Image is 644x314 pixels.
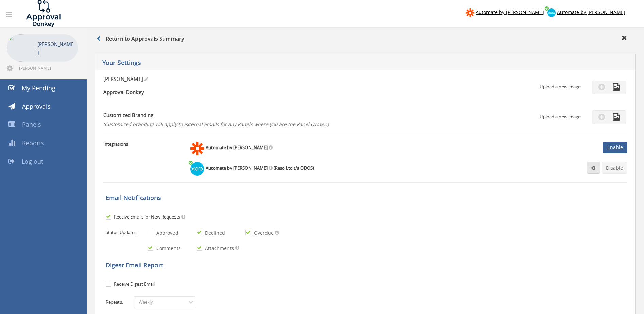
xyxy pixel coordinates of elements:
label: Overdue [252,230,274,237]
strong: Automate by [PERSON_NAME] [206,144,268,151]
p: Upload a new image [540,114,581,120]
span: Panels [22,120,41,128]
span: Reports [22,139,44,147]
label: Receive Emails for New Requests [112,214,180,221]
span: Approvals [22,102,51,110]
p: Upload a new image [540,84,581,90]
label: Approved [154,230,178,237]
span: Automate by [PERSON_NAME] [476,9,544,15]
span: (Customized branding will apply to external emails for any Panels where you are the Panel Owner.) [103,121,329,127]
span: [PERSON_NAME][EMAIL_ADDRESS][DOMAIN_NAME] [19,65,77,71]
a: Disable [602,162,627,174]
label: Comments [154,245,181,252]
span: My Pending [22,84,55,92]
strong: Approval Donkey [103,89,144,95]
strong: Customized Branding [103,111,153,118]
label: Declined [203,230,225,237]
img: zapier-logomark.png [466,8,474,17]
a: Enable [603,142,627,153]
label: Receive Digest Email [112,281,155,288]
strong: Automate by [PERSON_NAME] [206,165,268,171]
label: Status Updates [106,229,146,236]
span: Automate by [PERSON_NAME] [557,9,625,15]
span: [PERSON_NAME] [103,75,143,82]
strong: (Reso Ltd t/a QDOS) [274,165,314,171]
h5: Email Notifications [106,195,628,202]
img: xero-logo.png [547,8,556,17]
h5: Your Settings [102,59,472,68]
p: [PERSON_NAME] [37,40,75,57]
strong: Integrations [103,141,128,147]
span: Log out [22,157,43,165]
h5: Digest Email Report [106,262,628,269]
label: Attachments [203,245,234,252]
label: Repeats: [106,299,133,306]
h3: Return to Approvals Summary [97,36,184,42]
